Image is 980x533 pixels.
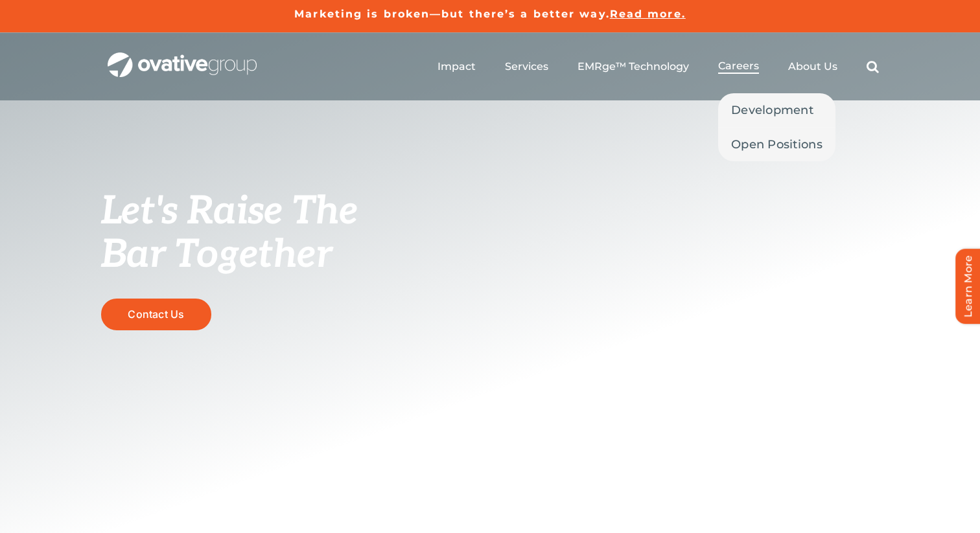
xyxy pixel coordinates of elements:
[867,60,879,73] a: Search
[577,60,689,73] a: EMRge™ Technology
[101,188,358,235] span: Let's Raise The
[731,101,813,119] span: Development
[505,60,548,73] a: Services
[437,46,879,87] nav: Menu
[437,60,476,73] a: Impact
[108,51,257,63] a: OG_Full_horizontal_WHT
[294,8,610,20] a: Marketing is broken—but there’s a better way.
[718,60,759,73] span: Careers
[610,8,686,20] a: Read more.
[731,135,822,153] span: Open Positions
[101,299,211,330] a: Contact Us
[101,232,332,278] span: Bar Together
[718,128,835,161] a: Open Positions
[718,93,835,127] a: Development
[718,60,759,74] a: Careers
[788,60,837,73] a: About Us
[128,308,184,321] span: Contact Us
